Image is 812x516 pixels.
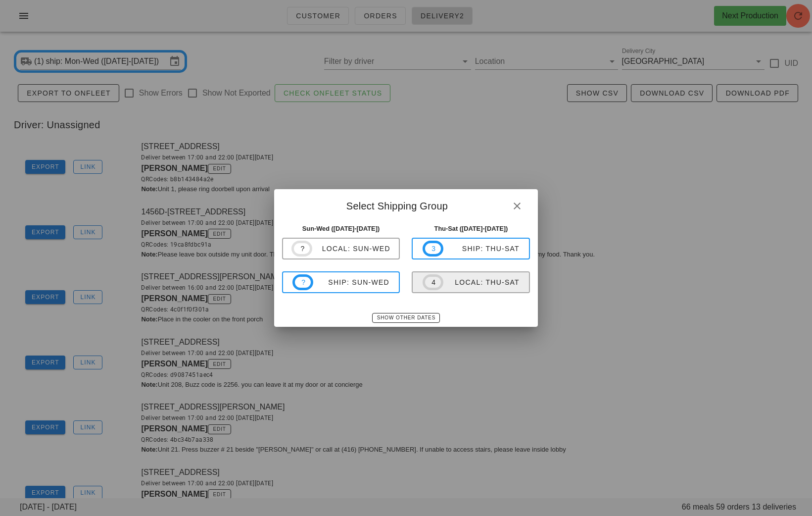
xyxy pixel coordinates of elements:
button: Show Other Dates [372,313,440,323]
strong: Sun-Wed ([DATE]-[DATE]) [302,225,380,232]
div: Select Shipping Group [274,189,538,220]
strong: Thu-Sat ([DATE]-[DATE]) [434,225,508,232]
div: local: Thu-Sat [443,278,520,286]
span: ? [301,277,305,288]
div: ship: Thu-Sat [443,245,520,253]
button: 4local: Thu-Sat [412,271,530,293]
span: 4 [431,277,435,288]
span: Show Other Dates [377,315,435,320]
div: ship: Sun-Wed [313,278,389,286]
button: ?local: Sun-Wed [282,238,400,259]
span: 3 [431,243,435,254]
span: ? [300,243,304,254]
div: local: Sun-Wed [312,245,390,253]
button: ?ship: Sun-Wed [282,271,400,293]
button: 3ship: Thu-Sat [412,238,530,259]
